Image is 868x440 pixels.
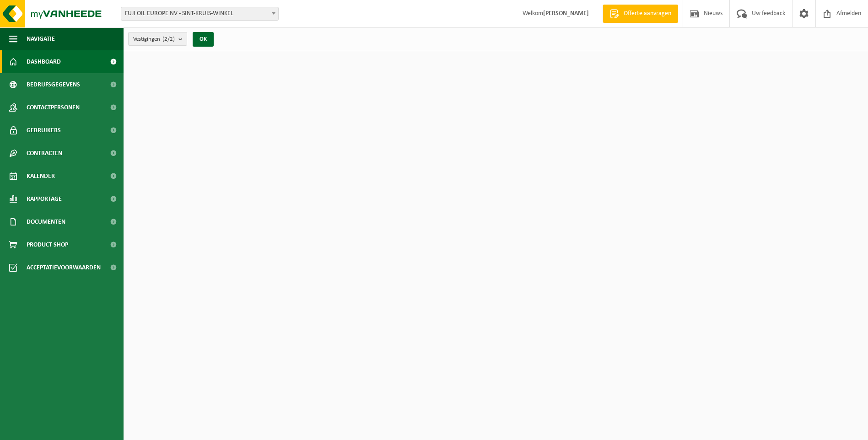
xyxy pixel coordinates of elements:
span: Navigatie [27,27,55,50]
span: Contactpersonen [27,96,80,119]
count: (2/2) [162,36,175,42]
span: FUJI OIL EUROPE NV - SINT-KRUIS-WINKEL [121,7,279,21]
span: Gebruikers [27,119,61,142]
iframe: chat widget [5,420,153,440]
span: Rapportage [27,188,62,210]
strong: [PERSON_NAME] [543,10,589,17]
span: Product Shop [27,233,68,256]
button: Vestigingen(2/2) [128,32,187,46]
span: Acceptatievoorwaarden [27,256,101,279]
span: Bedrijfsgegevens [27,73,80,96]
span: Documenten [27,210,65,233]
span: Offerte aanvragen [621,9,674,18]
span: Contracten [27,142,62,165]
button: OK [193,32,214,47]
span: FUJI OIL EUROPE NV - SINT-KRUIS-WINKEL [121,7,278,20]
span: Vestigingen [133,32,175,46]
a: Offerte aanvragen [603,5,678,23]
span: Kalender [27,165,55,188]
span: Dashboard [27,50,61,73]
